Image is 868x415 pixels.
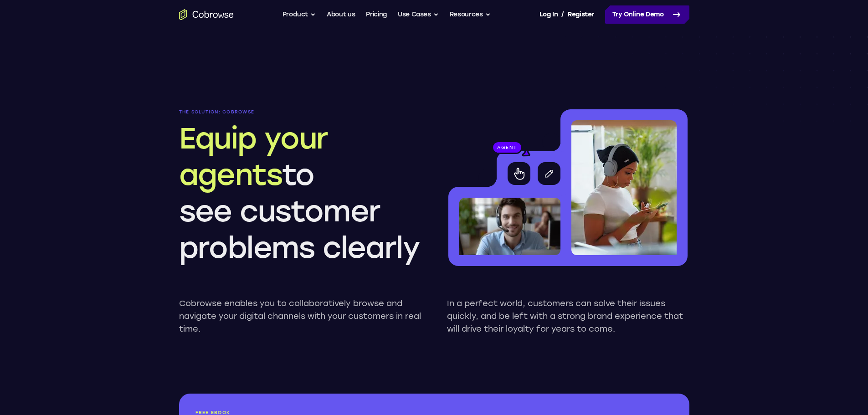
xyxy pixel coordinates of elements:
[571,120,677,255] img: A customer looking at their smartphone
[327,5,355,24] a: About us
[398,5,439,24] button: Use Cases
[282,5,316,24] button: Product
[179,120,421,266] h2: to see customer problems clearly
[179,121,328,192] span: Equip your agents
[179,109,421,115] p: The solution: Cobrowse
[561,9,564,20] span: /
[568,5,594,24] a: Register
[179,9,234,20] a: Go to the home page
[459,198,560,255] img: An agent wearing a headset
[179,297,421,335] p: Cobrowse enables you to collaboratively browse and navigate your digital channels with your custo...
[366,5,387,24] a: Pricing
[539,5,558,24] a: Log In
[605,5,689,24] a: Try Online Demo
[450,5,491,24] button: Resources
[447,297,689,335] p: In a perfect world, customers can solve their issues quickly, and be left with a strong brand exp...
